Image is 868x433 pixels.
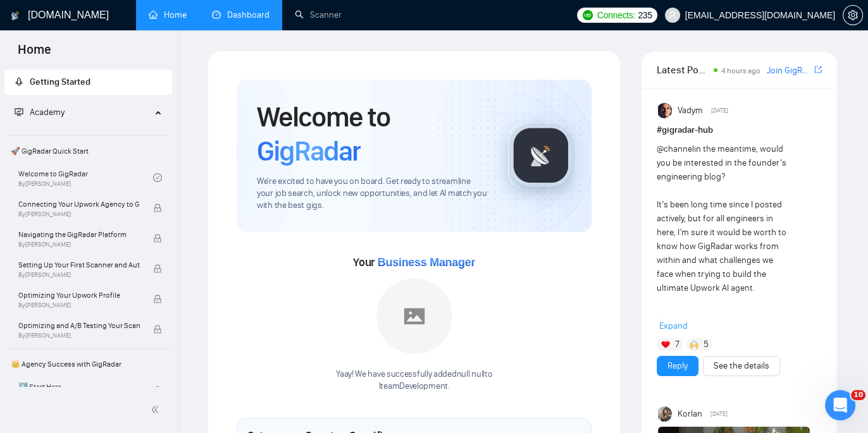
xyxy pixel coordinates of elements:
a: 1️⃣ Start Here [18,377,153,405]
span: By [PERSON_NAME] [18,210,140,218]
a: dashboardDashboard [212,9,270,20]
span: user [668,11,677,20]
span: Latest Posts from the GigRadar Community [657,62,710,78]
a: export [814,64,822,76]
span: Connects: [597,8,635,22]
span: By [PERSON_NAME] [18,271,140,279]
img: placeholder.png [376,278,452,354]
a: Join GigRadar Slack Community [767,64,812,78]
img: upwork-logo.png [583,10,593,20]
span: Connecting Your Upwork Agency to GigRadar [18,198,140,210]
span: check-circle [153,173,162,182]
span: By [PERSON_NAME] [18,302,140,309]
span: Korlan [678,407,702,421]
img: logo [11,6,20,26]
span: Expand [659,320,688,331]
span: Optimizing Your Upwork Profile [18,289,140,302]
span: double-left [151,403,163,416]
li: Getting Started [4,70,172,95]
span: By [PERSON_NAME] [18,241,140,248]
span: Getting Started [30,76,90,87]
span: Academy [15,107,65,118]
span: [DATE] [711,105,728,116]
h1: # gigradar-hub [657,123,822,137]
span: Optimizing and A/B Testing Your Scanner for Better Results [18,319,140,332]
span: @channel [657,143,694,154]
a: Welcome to GigRadarBy[PERSON_NAME] [18,164,153,192]
span: 7 [675,338,679,351]
a: Reply [667,359,688,373]
span: lock [153,295,162,303]
span: 235 [638,8,652,22]
span: 4 hours ago [721,66,760,75]
span: fund-projection-screen [15,107,23,116]
span: Business Manager [378,256,475,269]
span: setting [843,10,862,20]
span: Vadym [678,104,703,118]
a: searchScanner [295,9,342,20]
span: lock [153,204,162,212]
span: rocket [15,77,23,86]
span: 10 [851,390,865,400]
p: IteamDevelopment . [336,381,492,393]
span: We're excited to have you on board. Get ready to streamline your job search, unlock new opportuni... [257,176,488,212]
span: [DATE] [710,408,728,420]
h1: Welcome to [257,100,488,168]
img: 🙌 [690,340,698,349]
button: See the details [703,356,780,376]
a: homeHome [149,9,187,20]
button: Reply [657,356,698,376]
span: lock [153,264,162,273]
span: lock [153,234,162,243]
button: setting [843,5,863,25]
span: Home [8,40,61,67]
span: Navigating the GigRadar Platform [18,228,140,241]
span: export [814,64,822,75]
iframe: Intercom live chat [825,390,855,420]
div: Yaay! We have successfully added null null to [336,369,492,393]
img: Korlan [658,406,673,422]
span: Your [353,255,475,269]
span: Academy [30,107,65,118]
span: 5 [704,338,709,351]
img: Vadym [658,103,673,118]
span: GigRadar [257,134,361,168]
span: Setting Up Your First Scanner and Auto-Bidder [18,259,140,271]
span: 🚀 GigRadar Quick Start [6,138,171,164]
img: gigradar-logo.png [509,124,573,187]
a: See the details [714,359,769,373]
a: setting [843,10,863,20]
span: lock [153,325,162,334]
span: check-circle [153,386,162,395]
span: By [PERSON_NAME] [18,332,140,339]
span: 👑 Agency Success with GigRadar [6,351,171,377]
img: ❤️ [661,340,670,349]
